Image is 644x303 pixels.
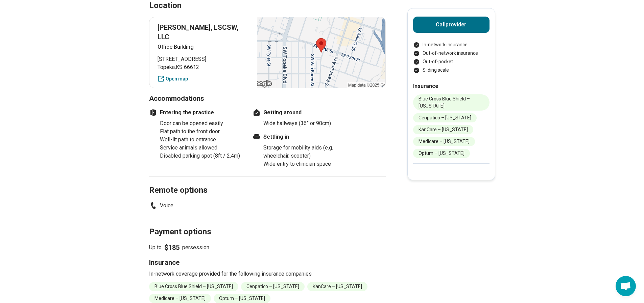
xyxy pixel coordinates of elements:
li: Disabled parking spot (8ft / 2.4m) [160,152,244,160]
h4: Entering the practice [149,109,244,117]
li: Cenpatico – [US_STATE] [241,282,305,291]
li: Optum – [US_STATE] [214,294,270,303]
li: KanCare – [US_STATE] [307,282,367,291]
li: Wide entry to clinician space [263,160,347,168]
a: Open map [158,75,249,83]
p: In-network coverage provided for the following insurance companies [149,270,386,278]
h2: Payment options [149,210,386,238]
li: Door can be opened easily [160,119,244,127]
li: Blue Cross Blue Shield – [US_STATE] [149,282,238,291]
div: Open chat [616,276,636,296]
li: Optum – [US_STATE] [413,149,470,158]
li: Medicare – [US_STATE] [149,294,211,303]
p: Up to per session [149,243,386,252]
h4: Settling in [253,133,347,141]
h2: Remote options [149,168,386,196]
ul: Payment options [413,41,490,74]
li: Well-lit path to entrance [160,136,244,144]
li: Medicare – [US_STATE] [413,137,475,146]
li: KanCare – [US_STATE] [413,125,473,134]
li: Voice [149,202,173,210]
li: Wide hallways (36” or 90cm) [263,119,347,127]
p: Office Building [158,43,249,51]
button: Callprovider [413,17,490,33]
h2: Insurance [413,82,490,90]
span: $185 [164,243,180,252]
li: Sliding scale [413,67,490,74]
h3: Accommodations [149,94,386,103]
h3: Insurance [149,258,386,267]
li: Service animals allowed [160,144,244,152]
li: Out-of-network insurance [413,50,490,57]
li: Cenpatico – [US_STATE] [413,113,477,122]
li: Flat path to the front door [160,127,244,136]
li: Storage for mobility aids (e.g. wheelchair, scooter) [263,144,347,160]
span: [STREET_ADDRESS] [158,55,249,63]
li: In-network insurance [413,41,490,48]
h4: Getting around [253,109,347,117]
p: [PERSON_NAME], LSCSW, LLC [158,23,249,42]
li: Out-of-pocket [413,58,490,65]
li: Blue Cross Blue Shield – [US_STATE] [413,94,490,111]
span: Topeka , KS 66612 [158,63,249,71]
